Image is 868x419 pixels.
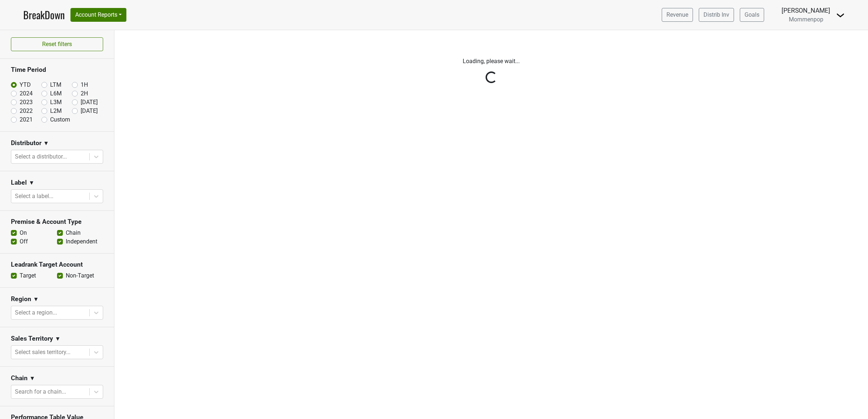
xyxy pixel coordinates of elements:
div: [PERSON_NAME] [782,6,830,15]
button: Account Reports [70,8,126,22]
span: Mommenpop [789,16,823,23]
img: Dropdown Menu [836,11,845,20]
a: Distrib Inv [699,8,734,22]
p: Loading, please wait... [290,57,693,66]
a: Goals [740,8,764,22]
a: Revenue [662,8,693,22]
a: BreakDown [23,7,65,22]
